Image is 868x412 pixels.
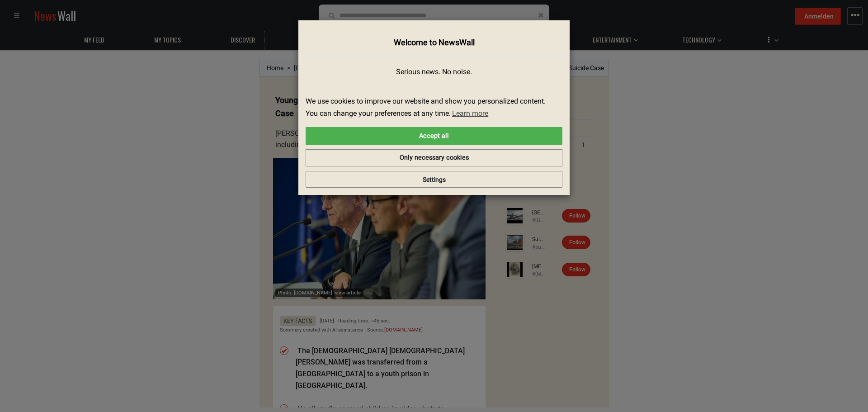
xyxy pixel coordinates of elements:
[306,96,555,120] span: We use cookies to improve our website and show you personalized content. You can change your pref...
[306,127,562,145] a: allow cookies
[306,149,562,166] a: deny cookies
[306,171,562,188] button: Settings
[451,107,490,120] a: learn more about cookies
[306,67,562,77] p: Serious news. No noise.
[306,96,562,166] div: cookieconsent
[306,37,562,48] h4: Welcome to NewsWall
